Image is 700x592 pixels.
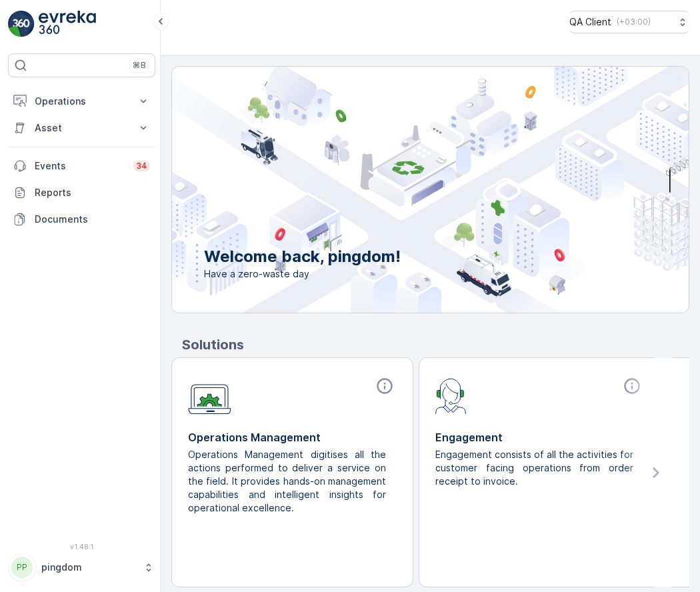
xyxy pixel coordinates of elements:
p: Engagement consists of all the activities for customer facing operations from order receipt to in... [435,448,633,488]
p: Operations Management [188,429,397,445]
p: 34 [136,161,147,171]
p: Events [35,159,125,173]
span: v 1.48.1 [8,543,155,551]
a: Documents [8,206,155,233]
div: PP [11,557,33,578]
p: ( +03:00 ) [617,17,651,27]
img: module-icon [188,377,231,415]
p: pingdom [41,561,137,574]
p: Solutions [182,335,689,355]
p: Engagement [435,429,644,445]
img: module-icon [435,377,467,414]
p: Reports [35,186,150,199]
button: QA Client(+03:00) [569,11,689,33]
img: city illustration [112,67,689,313]
img: logo_light-DOdMpM7g.png [39,11,96,37]
img: logo [8,11,35,37]
p: ⌘B [133,60,146,71]
p: Documents [35,213,150,226]
button: Asset [8,115,155,141]
p: Operations [35,95,129,108]
p: Welcome back, pingdom! [204,246,401,267]
button: Operations [8,88,155,115]
button: PPpingdom [8,553,155,581]
p: Operations Management digitises all the actions performed to deliver a service on the field. It p... [188,448,386,515]
span: Have a zero-waste day [204,267,401,281]
a: Reports [8,179,155,206]
p: QA Client [569,15,611,29]
a: Events34 [8,153,155,179]
p: Asset [35,121,129,135]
